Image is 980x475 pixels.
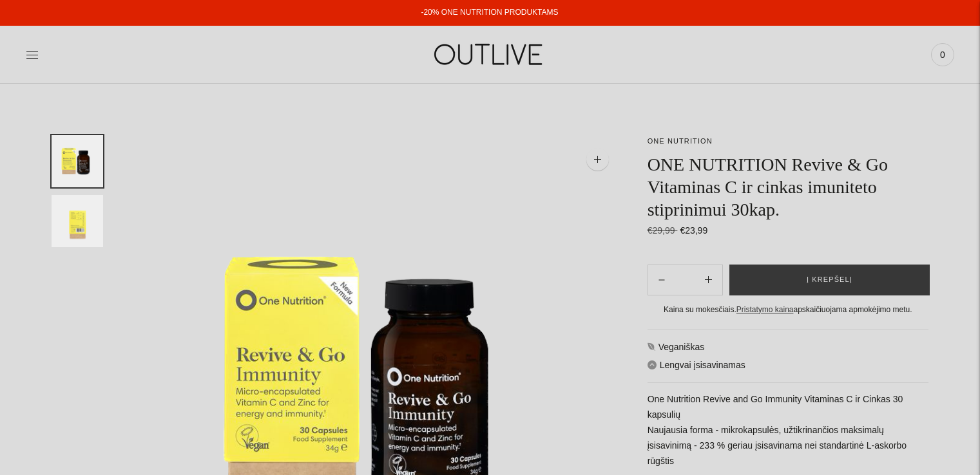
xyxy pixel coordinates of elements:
[680,225,707,236] span: €23,99
[52,195,103,247] button: Translation missing: en.general.accessibility.image_thumbail
[736,305,794,314] a: Pristatymo kaina
[934,46,952,64] span: 0
[648,225,678,236] s: €29,99
[648,265,675,295] button: Add product quantity
[807,274,852,286] span: Į krepšelį
[648,303,928,317] div: Kaina su mokesčiais. apskaičiuojama apmokėjimo metu.
[729,265,930,295] button: Į krepšelį
[648,137,713,145] a: ONE NUTRITION
[648,392,928,469] p: One Nutrition Revive and Go Immunity Vitaminas C ir Cinkas 30 kapsulių Naujausia forma - mikrokap...
[648,153,928,221] h1: ONE NUTRITION Revive & Go Vitaminas C ir cinkas imuniteto stiprinimui 30kap.
[421,8,558,17] a: -20% ONE NUTRITION PRODUKTAMS
[52,135,103,187] button: Translation missing: en.general.accessibility.image_thumbail
[695,265,722,295] button: Subtract product quantity
[409,32,570,77] img: OUTLIVE
[931,41,954,69] a: 0
[675,270,695,289] input: Product quantity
